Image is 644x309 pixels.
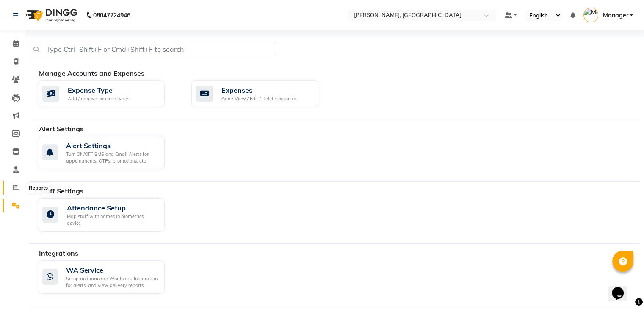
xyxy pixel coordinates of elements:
div: Setup and manage Whatsapp Integration for alerts, and view delivery reports. [66,275,158,289]
input: Type Ctrl+Shift+F or Cmd+Shift+F to search [30,41,276,57]
div: Attendance Setup [67,203,158,213]
div: Alert Settings [66,141,158,151]
div: Turn ON/OFF SMS and Email Alerts for appointments, OTPs, promotions, etc. [66,151,158,165]
iframe: chat widget [608,275,636,301]
a: Attendance SetupMap staff with names in biometrics device [38,198,179,232]
div: Reports [27,183,50,193]
div: WA Service [66,265,158,275]
div: Expense Type [68,85,129,95]
img: logo [22,3,80,27]
b: 08047224946 [93,3,130,27]
div: Expenses [221,85,297,95]
a: Expense TypeAdd / remove expense types [38,80,179,107]
img: Manager [583,8,598,22]
div: Map staff with names in biometrics device [67,213,158,227]
div: Add / remove expense types [68,95,129,102]
div: Add / View / Edit / Delete expenses [221,95,297,102]
a: ExpensesAdd / View / Edit / Delete expenses [191,80,332,107]
a: Alert SettingsTurn ON/OFF SMS and Email Alerts for appointments, OTPs, promotions, etc. [38,136,179,169]
a: WA ServiceSetup and manage Whatsapp Integration for alerts, and view delivery reports. [38,260,179,294]
span: Manager [603,11,628,20]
